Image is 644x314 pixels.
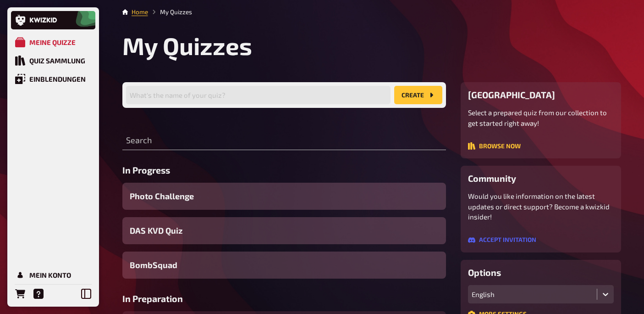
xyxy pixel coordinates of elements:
input: Search [122,132,446,150]
h3: In Preparation [122,293,446,304]
li: Home [132,7,148,17]
button: Accept invitation [468,236,536,244]
a: Photo Challenge [122,183,446,210]
a: Browse now [468,143,521,151]
button: Browse now [468,142,521,150]
div: Quiz Sammlung [29,56,85,65]
a: Bestellungen [11,285,29,303]
h1: My Quizzes [122,31,621,60]
div: Meine Quizze [29,38,76,46]
p: Select a prepared quiz from our collection to get started right away! [468,107,614,128]
h3: [GEOGRAPHIC_DATA] [468,90,614,100]
a: Quiz Sammlung [11,51,95,70]
span: BombSquad [130,259,177,271]
span: DAS KVD Quiz [130,224,182,237]
div: Einblendungen [29,75,86,83]
div: Mein Konto [29,271,71,279]
a: Home [132,8,148,16]
input: What's the name of your quiz? [126,86,391,104]
li: My Quizzes [148,7,192,17]
a: Accept invitation [468,237,536,245]
a: Meine Quizze [11,33,95,51]
h3: Community [468,173,614,184]
h3: Options [468,267,614,278]
p: Would you like information on the latest updates or direct support? Become a kwizkid insider! [468,191,614,222]
a: DAS KVD Quiz [122,217,446,244]
h3: In Progress [122,165,446,175]
a: BombSquad [122,252,446,279]
div: English [472,290,593,298]
button: create [394,86,442,104]
a: Einblendungen [11,70,95,88]
a: Hilfe [29,285,48,303]
a: Mein Konto [11,266,95,284]
span: Photo Challenge [130,190,194,202]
